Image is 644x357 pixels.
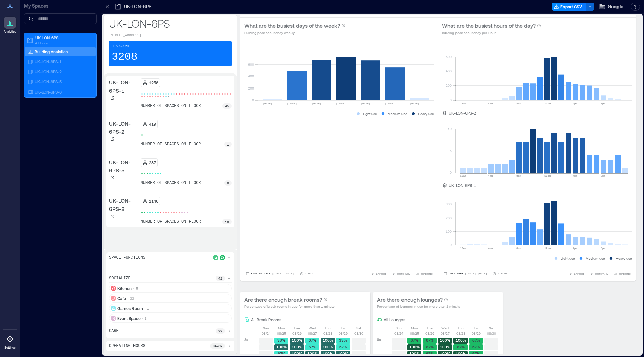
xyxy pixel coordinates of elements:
p: Sun [263,325,269,331]
p: 08/25 [277,331,286,336]
p: Tue [427,325,433,331]
text: [DATE] [410,102,419,105]
p: 08/28 [456,331,465,336]
p: Heavy use [616,256,632,261]
p: Games Room [117,306,143,311]
p: UK-LON-6PS-2 [109,120,138,136]
button: EXPORT [567,270,586,277]
p: Percentage of lounges in use for more than 1 minute [377,304,460,309]
tspan: 400 [446,69,452,73]
p: 08/29 [472,331,481,336]
text: 67% [309,345,316,349]
p: 18 [225,219,229,224]
text: 100% [276,345,287,349]
text: 67% [278,351,285,356]
text: 12pm [544,174,551,177]
tspan: 0 [450,243,452,247]
p: Thu [458,325,464,331]
p: 1256 [149,80,158,85]
text: 100% [409,345,420,349]
p: 08/25 [410,331,419,336]
p: 33 [130,296,134,301]
text: 100% [292,345,302,349]
p: Analytics [4,29,16,34]
tspan: 0 [450,170,452,174]
p: Thu [325,325,331,331]
p: number of spaces on floor [141,180,201,186]
text: 4pm [573,102,578,105]
text: 33% [277,338,285,342]
a: Analytics [2,15,18,36]
tspan: 300 [446,202,452,206]
p: 1 [147,306,149,311]
text: 4am [488,247,493,250]
text: 8pm [601,174,606,177]
p: 8a - 6p [213,343,222,349]
text: 12am [460,247,466,250]
text: 67% [426,338,434,342]
text: 8am [516,174,521,177]
text: 67% [472,338,480,342]
tspan: 200 [248,86,254,90]
p: Fri [474,325,478,331]
p: UK-LON-6PS-2 [449,110,476,116]
p: 08/26 [425,331,434,336]
p: number of spaces on floor [141,142,201,147]
text: 100% [323,338,333,342]
text: 67% [426,345,434,349]
p: UK-LON-6PS-2 [35,69,62,74]
p: Heavy use [418,111,434,116]
p: Fri [341,325,345,331]
p: 29 [218,328,222,334]
span: OPTIONS [421,272,433,276]
p: [STREET_ADDRESS] [109,33,232,38]
text: 12am [460,102,466,105]
text: [DATE] [385,102,395,105]
text: 4pm [573,174,578,177]
text: 67% [309,338,316,342]
button: EXPORT [369,270,388,277]
text: 4am [488,102,493,105]
p: Mon [411,325,418,331]
p: UK-LON-6PS-5 [35,79,62,84]
p: Cafe [117,296,126,301]
text: 8am [516,102,521,105]
p: Are there enough break rooms? [244,296,322,304]
p: Tue [294,325,300,331]
a: Settings [2,331,18,352]
p: 08/30 [354,331,363,336]
button: Last Week |[DATE]-[DATE] [442,270,488,277]
p: 42 [218,276,222,281]
p: Medium use [586,256,605,261]
tspan: 400 [248,74,254,78]
text: [DATE] [263,102,272,105]
p: All Break Rooms [251,317,281,322]
text: 4pm [573,247,578,250]
p: 387 [149,160,156,165]
button: Last 90 Days |[DATE]-[DATE] [244,270,296,277]
button: COMPARE [390,270,412,277]
tspan: 100 [446,229,452,233]
text: 8pm [601,247,606,250]
text: 100% [440,351,450,356]
button: COMPARE [588,270,609,277]
p: My Spaces [24,3,97,9]
p: socialize [109,276,131,281]
button: Google [597,1,625,12]
p: UK-LON-6PS [35,35,92,40]
text: 100% [323,345,333,349]
p: What are the busiest days of the week? [244,22,340,30]
p: 8 [227,180,229,186]
p: number of spaces on floor [141,219,201,224]
text: 67% [457,345,465,349]
p: Building peak occupancy per Hour [442,30,541,35]
p: UK-LON-6PS-1 [109,78,138,95]
p: Sun [396,325,402,331]
p: UK-LON-6PS-1 [35,59,62,64]
p: Are there enough lounges? [377,296,443,304]
p: Sat [489,325,494,331]
p: Building Analytics [35,49,68,54]
p: Sat [356,325,361,331]
p: UK-LON-6PS-8 [109,197,138,213]
button: Export CSV [552,3,586,11]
